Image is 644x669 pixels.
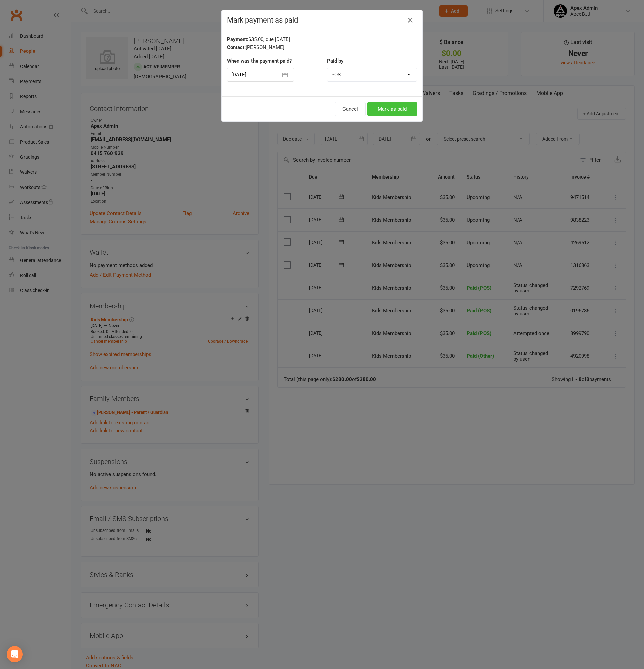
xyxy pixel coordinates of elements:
[227,57,292,65] label: When was the payment paid?
[7,646,23,662] div: Open Intercom Messenger
[227,35,417,43] div: $35.00, due [DATE]
[227,44,246,50] strong: Contact:
[227,36,248,42] strong: Payment:
[405,15,416,26] button: Close
[327,57,343,65] label: Paid by
[227,16,417,24] h4: Mark payment as paid
[367,102,417,116] button: Mark as paid
[335,102,366,116] button: Cancel
[227,43,417,51] div: [PERSON_NAME]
